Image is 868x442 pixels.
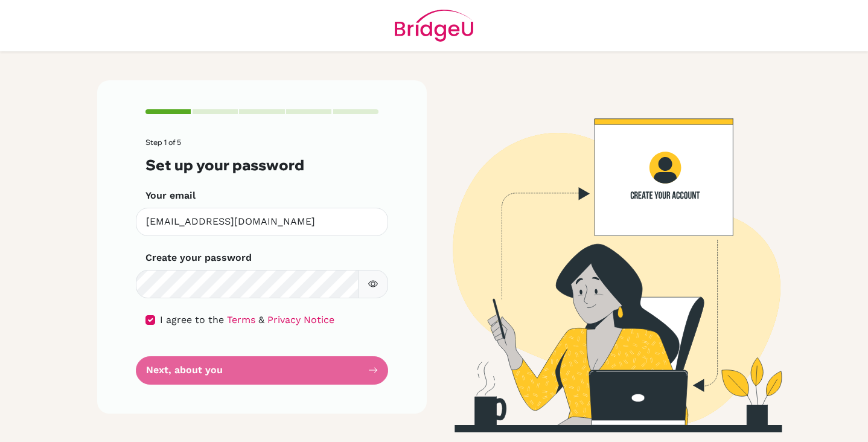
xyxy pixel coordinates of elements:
[145,156,378,174] h3: Set up your password
[227,314,255,325] a: Terms
[267,314,334,325] a: Privacy Notice
[258,314,264,325] span: &
[145,251,252,265] label: Create your password
[136,208,388,236] input: Insert your email*
[160,314,224,325] span: I agree to the
[145,138,181,147] span: Step 1 of 5
[145,188,196,203] label: Your email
